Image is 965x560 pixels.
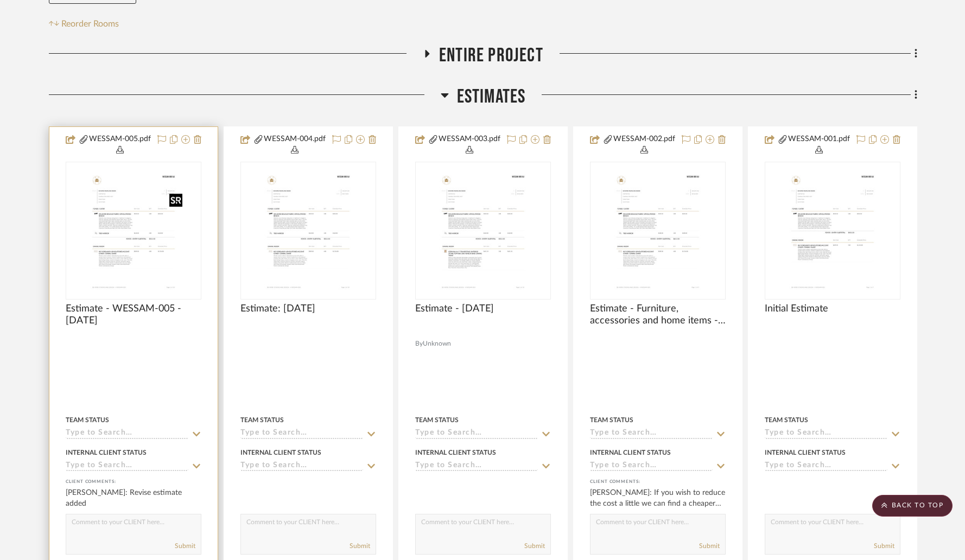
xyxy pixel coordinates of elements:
[415,339,423,349] span: By
[415,448,496,457] div: Internal Client Status
[66,162,201,299] div: 0
[765,429,887,439] input: Type to Search…
[415,303,494,315] span: Estimate - [DATE]
[66,415,109,425] div: Team Status
[779,163,886,298] img: Initial Estimate
[61,17,119,30] span: Reorder Rooms
[872,495,953,517] scroll-to-top-button: BACK TO TOP
[524,541,545,551] button: Submit
[66,448,147,457] div: Internal Client Status
[788,133,850,156] button: WESSAM-001.pdf
[605,163,711,298] img: Estimate - Furniture, accessories and home items - FULL set up
[874,541,894,551] button: Submit
[49,17,119,30] button: Reorder Rooms
[765,461,887,472] input: Type to Search…
[590,303,726,327] span: Estimate - Furniture, accessories and home items - FULL set up
[66,303,201,327] span: Estimate - WESSAM-005 - [DATE]
[66,461,188,472] input: Type to Search…
[590,461,713,472] input: Type to Search…
[415,461,538,472] input: Type to Search…
[423,339,451,349] span: Unknown
[613,133,675,156] button: WESSAM-002.pdf
[765,448,846,457] div: Internal Client Status
[699,541,720,551] button: Submit
[240,448,321,457] div: Internal Client Status
[66,487,201,509] div: [PERSON_NAME]: Revise estimate added
[765,303,828,315] span: Initial Estimate
[264,133,326,156] button: WESSAM-004.pdf
[590,448,671,457] div: Internal Client Status
[590,415,633,425] div: Team Status
[590,487,726,509] div: [PERSON_NAME]: If you wish to reduce the cost a little we can find a cheaper bed and nightstands ...
[415,415,459,425] div: Team Status
[255,163,361,298] img: Estimate: 08.27.2025
[439,133,500,156] button: WESSAM-003.pdf
[80,163,187,298] img: Estimate - WESSAM-005 - 08.27.2025
[66,429,188,439] input: Type to Search…
[240,415,284,425] div: Team Status
[457,85,526,109] span: Estimates
[765,415,808,425] div: Team Status
[350,541,370,551] button: Submit
[590,429,713,439] input: Type to Search…
[89,133,151,156] button: WESSAM-005.pdf
[175,541,195,551] button: Submit
[240,429,363,439] input: Type to Search…
[240,461,363,472] input: Type to Search…
[240,303,315,315] span: Estimate: [DATE]
[439,44,543,67] span: Entire Project
[430,163,536,298] img: Estimate - 08.26.2025
[415,429,538,439] input: Type to Search…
